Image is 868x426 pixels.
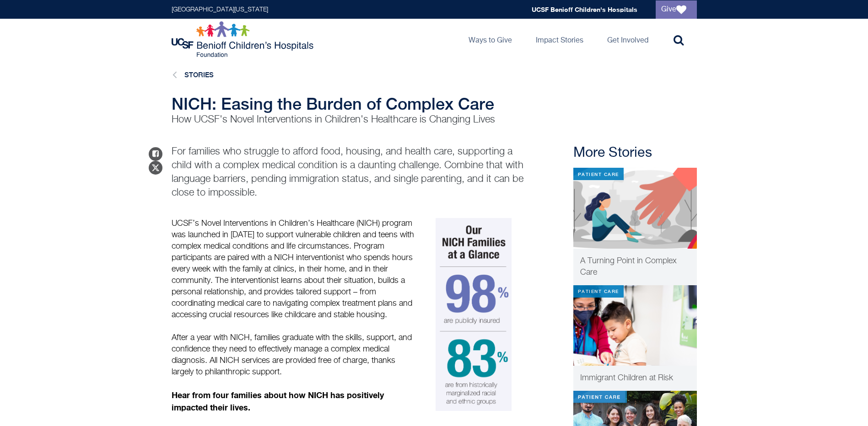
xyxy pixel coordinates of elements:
[573,168,697,285] a: Patient Care NICH A Turning Point in Complex Care
[172,94,494,113] span: NICH: Easing the Burden of Complex Care
[184,71,214,79] a: Stories
[573,285,697,391] a: Patient Care Immigrant children at risk Immigrant Children at Risk
[573,168,624,180] div: Patient Care
[600,19,656,60] a: Get Involved
[172,390,384,412] strong: Hear from four families about how NICH has positively impacted their lives.
[172,113,524,127] p: How UCSF's Novel Interventions in Children's Healthcare is Changing Lives
[172,6,268,13] a: [GEOGRAPHIC_DATA][US_STATE]
[461,19,519,60] a: Ways to Give
[172,145,524,200] p: For families who struggle to afford food, housing, and health care, supporting a child with a com...
[573,168,697,249] img: NICH
[573,285,624,298] div: Patient Care
[172,21,316,58] img: Logo for UCSF Benioff Children's Hospitals Foundation
[528,19,591,60] a: Impact Stories
[573,285,697,366] img: Immigrant children at risk
[580,374,673,382] span: Immigrant Children at Risk
[436,218,512,411] img: Stats
[580,257,677,277] span: A Turning Point in Complex Care
[573,145,697,161] h2: More Stories
[656,0,697,19] a: Give
[172,332,416,378] p: After a year with NICH, families graduate with the skills, support, and confidence they need to e...
[172,218,416,321] p: UCSF’s Novel Interventions in Children’s Healthcare (NICH) program was launched in [DATE] to supp...
[532,5,637,13] a: UCSF Benioff Children's Hospitals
